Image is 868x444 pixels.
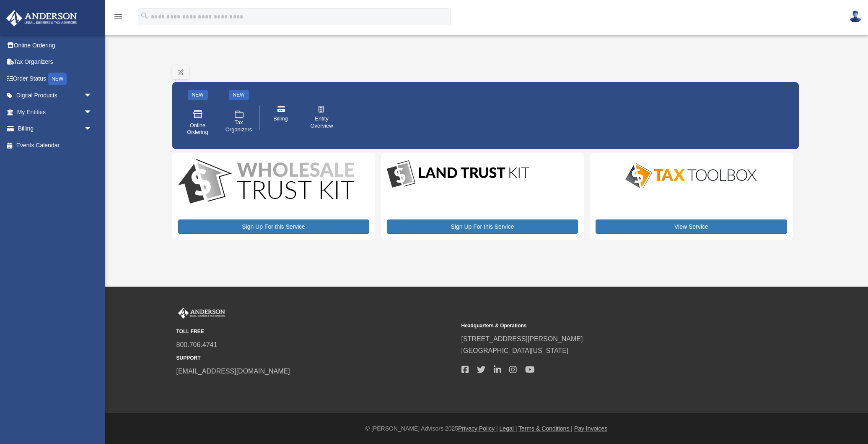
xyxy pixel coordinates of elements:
[6,54,105,71] a: Tax Organizers
[176,341,218,348] a: 800.706.4741
[387,159,529,190] img: LandTrust_lgo-1.jpg
[6,70,105,87] a: Order StatusNEW
[263,100,298,135] a: Billing
[310,115,334,130] span: Entity Overview
[6,37,105,54] a: Online Ordering
[113,15,123,22] a: menu
[273,115,288,123] span: Billing
[6,137,105,154] a: Events Calendar
[4,10,80,26] img: Anderson Advisors Platinum Portal
[229,90,249,100] div: NEW
[387,219,578,234] a: Sign Up For this Service
[84,120,101,138] span: arrow_drop_down
[6,120,105,137] a: Billingarrow_drop_down
[461,347,569,354] a: [GEOGRAPHIC_DATA][US_STATE]
[188,90,208,100] div: NEW
[84,104,101,121] span: arrow_drop_down
[500,425,517,432] a: Legal |
[6,104,105,120] a: My Entitiesarrow_drop_down
[176,308,227,319] img: Anderson Advisors Platinum Portal
[180,103,215,142] a: Online Ordering
[6,87,101,104] a: Digital Productsarrow_drop_down
[461,335,583,342] a: [STREET_ADDRESS][PERSON_NAME]
[849,10,862,23] img: User Pic
[225,119,252,133] span: Tax Organizers
[178,159,354,206] img: WS-Trust-Kit-lgo-1.jpg
[304,100,339,135] a: Entity Overview
[113,12,123,22] i: menu
[461,321,741,330] small: Headquarters & Operations
[596,219,787,234] a: View Service
[176,368,290,375] a: [EMAIL_ADDRESS][DOMAIN_NAME]
[176,354,456,363] small: SUPPORT
[518,425,573,432] a: Terms & Conditions |
[176,327,456,336] small: TOLL FREE
[84,87,101,104] span: arrow_drop_down
[105,423,868,434] div: © [PERSON_NAME] Advisors 2025
[458,425,498,432] a: Privacy Policy |
[221,103,257,142] a: Tax Organizers
[178,219,369,234] a: Sign Up For this Service
[48,73,67,85] div: NEW
[574,425,607,432] a: Pay Invoices
[140,11,149,21] i: search
[186,122,210,136] span: Online Ordering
